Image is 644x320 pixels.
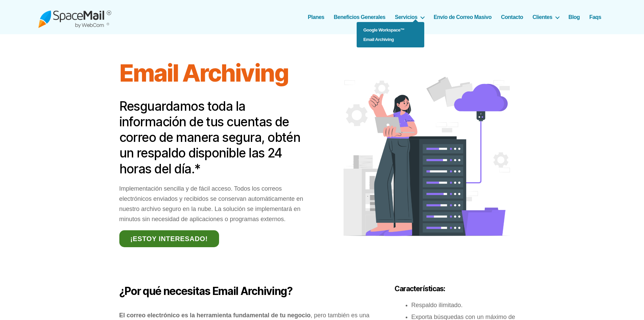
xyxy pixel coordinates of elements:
a: Beneficios Generales [334,14,385,20]
a: Planes [308,14,325,20]
img: Email Archiving [329,61,525,257]
a: Servicios [395,14,424,20]
strong: El correo electrónico es la herramienta fundamental de tu negocio [119,312,311,319]
strong: Características [395,284,444,293]
nav: Horizontal [312,14,606,20]
strong: : [395,284,446,293]
a: Contacto [501,14,523,20]
a: Envío de Correo Masivo [434,14,492,20]
a: Blog [569,14,580,20]
li: Respaldo ilimitado. [411,300,525,310]
a: ¡Estoy interesado! [119,230,219,247]
img: Spacemail [38,6,111,28]
p: Implementación sencilla y de fácil acceso. Todos los correos electrónicos enviados y recibidos se... [119,184,315,224]
h2: Resguardamos toda la información de tus cuentas de correo de manera segura, obtén un respaldo dis... [119,99,315,177]
h1: Email Archiving [119,60,315,87]
a: Google Workspace™ [357,25,424,35]
a: Faqs [589,14,601,20]
a: Clientes [532,14,559,20]
strong: ¿Por qué necesitas Email Archiving? [119,284,292,298]
a: Email Archiving [357,35,424,44]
